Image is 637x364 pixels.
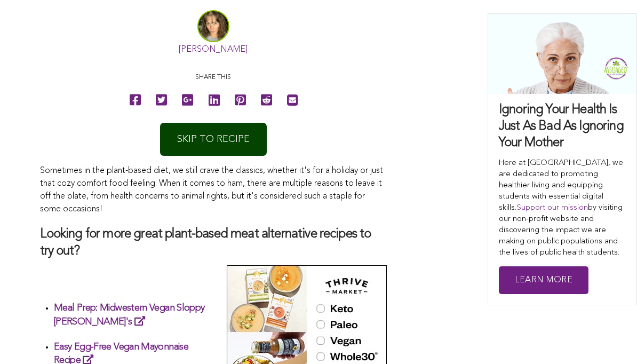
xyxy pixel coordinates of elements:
span: Sometimes in the plant-based diet, we still crave the classics, whether it's for a holiday or jus... [40,167,383,213]
p: Share this [40,73,387,83]
iframe: Chat Widget [584,313,637,364]
h3: Looking for more great plant-based meat alternative recipes to try out? [40,226,387,259]
a: Learn More [499,266,588,295]
a: Meal Prep: Midwestern Vegan Sloppy [PERSON_NAME]'s [54,303,205,326]
a: SKIP TO RECIPE [160,123,267,156]
a: [PERSON_NAME] [179,45,248,54]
